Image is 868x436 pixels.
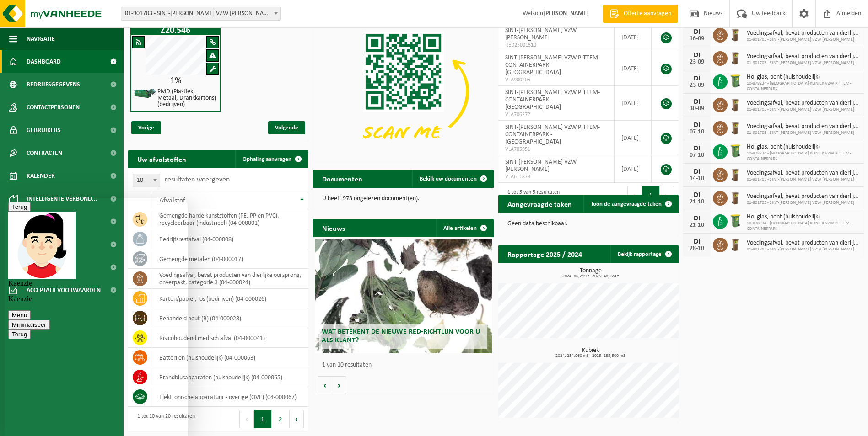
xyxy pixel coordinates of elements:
a: Toon de aangevraagde taken [583,195,678,213]
img: WB-0140-HPE-BN-01 [728,120,743,135]
span: Bekijk uw documenten [420,176,477,182]
span: 01-901703 - SINT-JOZEF KLINIEK VZW PITTEM - PITTEM [121,7,281,21]
div: 23-09 [688,82,706,89]
div: DI [688,98,706,106]
a: Bekijk uw documenten [412,170,493,188]
span: Vorige [131,121,161,134]
img: Download de VHEPlus App [313,24,493,159]
span: Voedingsafval, bevat producten van dierlijke oorsprong, onverpakt, categorie 3 [747,239,859,247]
span: VLA900205 [505,76,607,84]
div: DI [688,191,706,199]
span: 01-901703 - SINT-[PERSON_NAME] VZW [PERSON_NAME] [747,37,859,43]
div: 16-09 [688,36,706,42]
td: behandeld hout (B) (04-000028) [152,308,308,328]
td: gemengde harde kunststoffen (PE, PP en PVC), recycleerbaar (industrieel) (04-000001) [152,209,308,229]
label: resultaten weergeven [165,176,230,183]
span: SINT-[PERSON_NAME] VZW [PERSON_NAME] [505,159,577,173]
td: [DATE] [615,86,652,121]
div: DI [688,238,706,245]
img: WB-0140-HPE-BN-01 [728,27,743,42]
p: U heeft 978 ongelezen document(en). [322,196,484,202]
span: 01-901703 - SINT-[PERSON_NAME] VZW [PERSON_NAME] [747,130,859,136]
h3: Tonnage [503,268,679,279]
span: Contracten [27,142,62,165]
div: 30-09 [688,106,706,112]
img: WB-0240-HPE-GN-50 [728,213,743,229]
span: Volgende [268,121,305,134]
span: 01-901703 - SINT-[PERSON_NAME] VZW [PERSON_NAME] [747,247,859,252]
span: 10 [133,174,160,187]
span: Toon de aangevraagde taken [591,201,662,207]
iframe: chat widget [5,198,188,436]
button: Vorige [318,376,332,394]
span: Voedingsafval, bevat producten van dierlijke oorsprong, onverpakt, categorie 3 [747,123,859,130]
span: 2024: 254,960 m3 - 2025: 135,500 m3 [503,354,679,358]
h4: PMD (Plastiek, Metaal, Drankkartons) (bedrijven) [157,89,216,108]
span: Hol glas, bont (huishoudelijk) [747,213,859,221]
td: [DATE] [615,121,652,155]
img: WB-0240-HPE-GN-50 [728,73,743,89]
img: WB-0140-HPE-BN-01 [728,166,743,182]
div: 14-10 [688,175,706,182]
h2: Nieuws [313,219,354,237]
img: WB-0140-HPE-BN-01 [728,190,743,205]
span: 10-878234 - [GEOGRAPHIC_DATA] KLINIEK VZW PITTEM-CONTAINERPARK [747,151,859,162]
img: WB-0140-HPE-BN-01 [728,50,743,65]
span: Voedingsafval, bevat producten van dierlijke oorsprong, onverpakt, categorie 3 [747,193,859,200]
span: Intelligente verbond... [27,187,97,210]
img: WB-0140-HPE-BN-01 [728,236,743,252]
span: 01-901703 - SINT-[PERSON_NAME] VZW [PERSON_NAME] [747,177,859,182]
h2: Aangevraagde taken [498,195,581,213]
div: 28-10 [688,245,706,252]
span: Dashboard [27,50,61,73]
img: WB-0240-HPE-GN-50 [728,143,743,159]
a: Bekijk rapportage [610,245,678,263]
div: DI [688,215,706,222]
span: 01-901703 - SINT-[PERSON_NAME] VZW [PERSON_NAME] [747,107,859,112]
a: Wat betekent de nieuwe RED-richtlijn voor u als klant? [315,239,491,353]
td: bedrijfsrestafval (04-000008) [152,229,308,249]
span: 10 [133,174,160,187]
strong: [PERSON_NAME] [543,10,589,17]
span: Voedingsafval, bevat producten van dierlijke oorsprong, onverpakt, categorie 3 [747,100,859,107]
h3: Kubiek [503,347,679,358]
div: DI [688,122,706,129]
button: Previous [239,410,254,428]
div: 21-10 [688,222,706,229]
span: 01-901703 - SINT-[PERSON_NAME] VZW [PERSON_NAME] [747,200,859,206]
div: 1% [131,76,220,85]
h2: Rapportage 2025 / 2024 [498,245,591,263]
div: DI [688,145,706,152]
td: [DATE] [615,155,652,183]
span: Hol glas, bont (huishoudelijk) [747,144,859,151]
a: Offerte aanvragen [603,5,678,23]
span: RED25001310 [505,42,607,49]
div: DI [688,75,706,82]
span: VLA705951 [505,146,607,153]
span: SINT-[PERSON_NAME] VZW PITTEM-CONTAINERPARK - [GEOGRAPHIC_DATA] [505,54,600,76]
button: 1 [642,186,660,204]
span: VLA706272 [505,111,607,118]
button: Next [660,186,674,204]
span: Afvalstof [159,197,185,204]
div: 21-10 [688,199,706,205]
span: Ophaling aanvragen [243,156,291,162]
button: Next [290,410,304,428]
span: Offerte aanvragen [621,9,674,18]
td: voedingsafval, bevat producten van dierlijke oorsprong, onverpakt, categorie 3 (04-000024) [152,269,308,289]
p: 1 van 10 resultaten [322,362,489,368]
h1: Z20.546 [133,26,218,35]
h2: Documenten [313,170,372,187]
span: Voedingsafval, bevat producten van dierlijke oorsprong, onverpakt, categorie 3 [747,53,859,60]
span: Gebruikers [27,119,61,142]
a: Ophaling aanvragen [235,150,307,168]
